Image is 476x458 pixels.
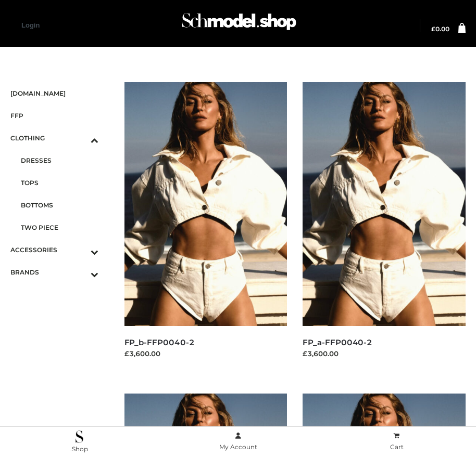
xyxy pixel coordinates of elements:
a: FP_a-FFP0040-2 [303,337,372,347]
a: My Account [159,430,318,453]
img: Schmodel Admin 964 [179,6,299,43]
a: ACCESSORIESToggle Submenu [10,239,98,261]
a: BOTTOMS [21,194,98,216]
div: £3,600.00 [303,348,466,359]
button: Toggle Submenu [62,261,98,283]
span: BOTTOMS [21,199,98,211]
span: FFP [10,110,98,122]
img: .Shop [76,430,83,443]
span: [DOMAIN_NAME] [10,87,98,99]
span: .Shop [70,445,88,453]
span: TWO PIECE [21,221,98,233]
a: £0.00 [431,26,449,32]
a: CLOTHINGToggle Submenu [10,127,98,149]
button: Toggle Submenu [62,127,98,149]
a: BRANDSToggle Submenu [10,261,98,283]
span: CLOTHING [10,132,98,144]
a: TWO PIECE [21,216,98,239]
a: FFP [10,104,98,127]
a: Cart [317,430,476,453]
button: Toggle Submenu [62,239,98,261]
span: DRESSES [21,154,98,166]
span: Cart [390,443,404,451]
span: TOPS [21,177,98,189]
bdi: 0.00 [431,25,449,33]
span: My Account [219,443,257,451]
a: TOPS [21,172,98,194]
div: £3,600.00 [124,348,287,359]
span: BRANDS [10,266,98,278]
a: FP_b-FFP0040-2 [124,337,195,347]
a: Schmodel Admin 964 [177,9,299,43]
span: £ [431,25,435,33]
a: Login [21,21,40,29]
span: ACCESSORIES [10,244,98,256]
a: [DOMAIN_NAME] [10,82,98,104]
a: DRESSES [21,149,98,172]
